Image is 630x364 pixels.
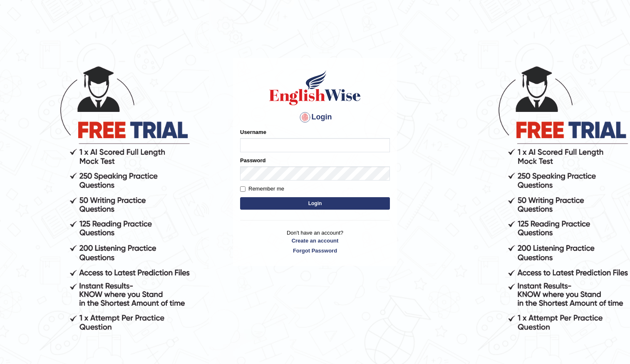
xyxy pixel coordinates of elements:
[240,128,266,136] label: Username
[240,237,390,245] a: Create an account
[240,156,265,164] label: Password
[240,229,390,255] p: Don't have an account?
[240,197,390,210] button: Login
[240,185,284,193] label: Remember me
[240,247,390,255] a: Forgot Password
[240,111,390,124] h4: Login
[268,69,362,106] img: Logo of English Wise sign in for intelligent practice with AI
[240,186,246,192] input: Remember me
